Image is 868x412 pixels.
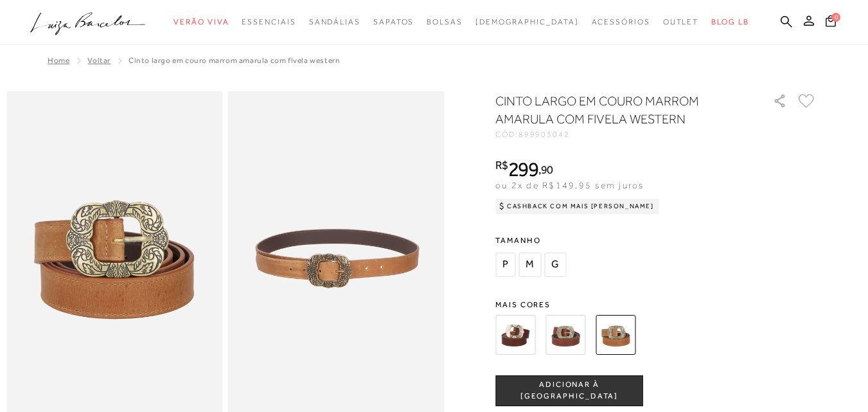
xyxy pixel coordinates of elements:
span: G [544,253,566,277]
span: Verão Viva [173,17,229,26]
a: noSubCategoriesText [173,10,229,34]
span: 0 [831,13,840,22]
img: CINTO LARGO EM COURO MARROM AMARULA COM FIVELA WESTERN [596,315,635,355]
span: Outlet [663,17,699,26]
button: 0 [822,14,840,31]
img: CINTO EM COURO CAFÉ COM FIVELA METALIZADA TRABALHADA [495,315,535,355]
i: , [538,164,553,175]
img: CINTO LARGO EM COURO CAFÉ COM FIVELA WESTERN [545,315,585,355]
span: Sandálias [309,17,360,26]
span: M [518,253,541,277]
a: noSubCategoriesText [309,10,360,34]
span: BLOG LB [711,17,748,26]
span: 899903042 [518,130,570,139]
span: P [495,253,515,277]
i: R$ [495,159,508,171]
a: BLOG LB [711,10,748,34]
span: ADICIONAR À [GEOGRAPHIC_DATA] [496,379,642,402]
div: CÓD: [495,130,752,138]
span: ou 2x de R$149,95 sem juros [495,180,644,190]
a: noSubCategoriesText [373,10,414,34]
a: noSubCategoriesText [427,10,463,34]
span: 90 [541,163,553,176]
a: noSubCategoriesText [475,10,579,34]
span: Bolsas [427,17,463,26]
span: 299 [508,157,538,181]
button: ADICIONAR À [GEOGRAPHIC_DATA] [495,375,643,406]
h1: CINTO LARGO EM COURO MARROM AMARULA COM FIVELA WESTERN [495,92,736,128]
span: Acessórios [592,17,650,26]
a: noSubCategoriesText [242,10,296,34]
a: Home [48,56,69,65]
a: noSubCategoriesText [592,10,650,34]
span: Mais cores [495,301,817,309]
span: Essenciais [242,17,296,26]
span: Tamanho [495,231,569,250]
span: [DEMOGRAPHIC_DATA] [475,17,579,26]
span: CINTO LARGO EM COURO MARROM AMARULA COM FIVELA WESTERN [128,56,340,65]
span: Sapatos [373,17,414,26]
div: Cashback com Mais [PERSON_NAME] [495,199,659,214]
a: Voltar [87,56,111,65]
a: noSubCategoriesText [663,10,699,34]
